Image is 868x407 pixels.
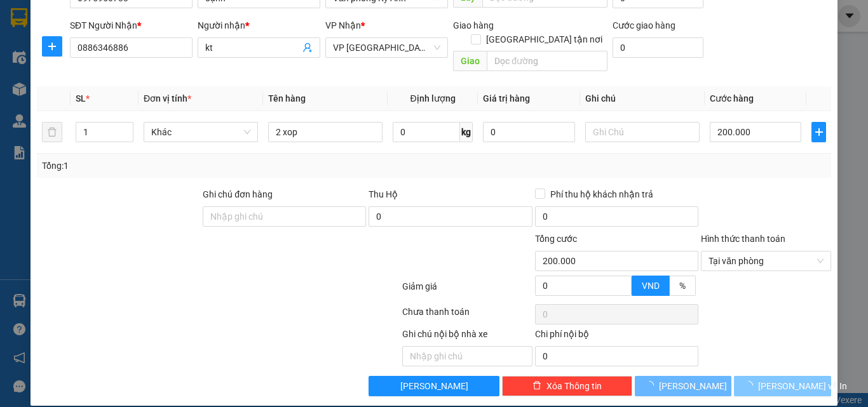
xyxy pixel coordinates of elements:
[744,381,758,390] span: loading
[453,20,494,30] span: Giao hàng
[532,381,541,391] span: delete
[402,346,532,366] input: Nhập ghi chú
[642,281,660,291] span: VND
[679,281,686,291] span: %
[481,32,607,46] span: [GEOGRAPHIC_DATA] tận nơi
[42,36,62,57] button: plus
[811,122,826,142] button: plus
[613,37,703,58] input: Cước giao hàng
[535,327,698,346] div: Chi phí nội bộ
[659,379,727,393] span: [PERSON_NAME]
[734,376,831,396] button: [PERSON_NAME] và In
[369,376,499,396] button: [PERSON_NAME]
[400,379,468,393] span: [PERSON_NAME]
[460,122,473,142] span: kg
[709,251,824,270] span: Tại văn phòng
[487,51,607,71] input: Dọc đường
[410,93,455,103] span: Định lượng
[585,122,700,142] input: Ghi Chú
[268,122,383,142] input: VD: Bàn, Ghế
[613,20,675,30] label: Cước giao hàng
[144,93,191,103] span: Đơn vị tính
[42,159,336,173] div: Tổng: 1
[502,376,632,396] button: deleteXóa Thông tin
[758,379,847,393] span: [PERSON_NAME] và In
[546,379,602,393] span: Xóa Thông tin
[369,189,398,199] span: Thu Hộ
[535,234,577,244] span: Tổng cước
[545,187,658,201] span: Phí thu hộ khách nhận trả
[701,234,785,244] label: Hình thức thanh toán
[198,18,320,32] div: Người nhận
[203,206,366,227] input: Ghi chú đơn hàng
[42,122,62,142] button: delete
[401,279,534,302] div: Giảm giá
[151,123,250,142] span: Khác
[812,127,825,137] span: plus
[325,20,361,30] span: VP Nhận
[401,305,534,327] div: Chưa thanh toán
[70,18,193,32] div: SĐT Người Nhận
[635,376,732,396] button: [PERSON_NAME]
[645,381,659,390] span: loading
[710,93,754,103] span: Cước hàng
[76,93,86,103] span: SL
[580,86,705,111] th: Ghi chú
[203,189,273,199] label: Ghi chú đơn hàng
[483,93,530,103] span: Giá trị hàng
[453,51,487,71] span: Giao
[333,38,440,57] span: VP Mỹ Đình
[268,93,306,103] span: Tên hàng
[302,43,313,53] span: user-add
[43,41,62,51] span: plus
[483,122,574,142] input: 0
[402,327,532,346] div: Ghi chú nội bộ nhà xe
